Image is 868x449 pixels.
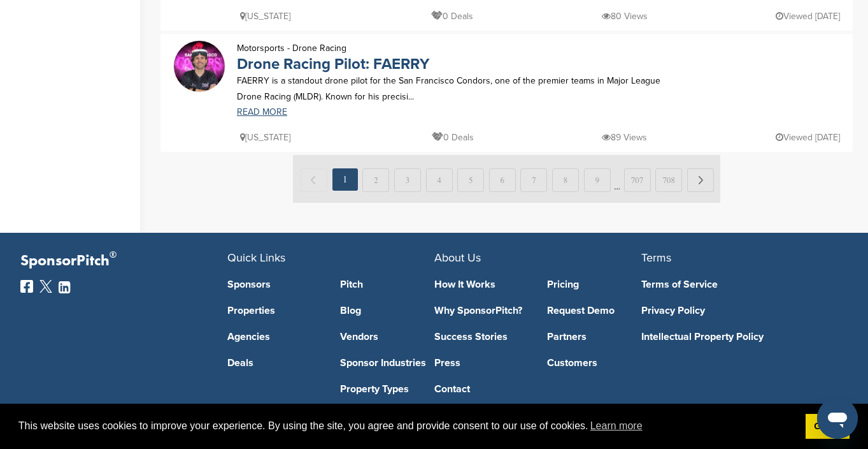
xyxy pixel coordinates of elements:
[602,8,648,24] p: 80 Views
[432,129,474,145] p: 0 Deals
[434,279,529,290] a: How It Works
[806,414,850,439] a: dismiss cookie message
[547,279,641,290] a: Pricing
[293,155,720,203] img: Paginate
[227,305,322,316] a: Properties
[227,332,322,342] a: Agencies
[18,416,795,436] span: This website uses cookies to improve your experience. By using the site, you agree and provide co...
[227,279,322,290] a: Sponsors
[20,252,227,270] p: SponsorPitch
[340,384,434,394] a: Property Types
[174,41,225,121] img: Individual poster 2
[110,247,117,263] span: ®
[20,280,33,293] img: Facebook
[237,55,429,73] a: Drone Racing Pilot: FAERRY
[547,358,641,368] a: Customers
[340,358,434,368] a: Sponsor Industries
[588,416,644,436] a: learn more about cookies
[227,251,285,265] span: Quick Links
[237,73,673,105] p: FAERRY is a standout drone pilot for the San Francisco Condors, one of the premier teams in Major...
[434,332,529,342] a: Success Stories
[434,305,529,316] a: Why SponsorPitch?
[817,398,858,439] iframe: Button to launch messaging window
[434,251,481,265] span: About Us
[547,305,641,316] a: Request Demo
[240,8,290,24] p: [US_STATE]
[641,305,829,316] a: Privacy Policy
[641,279,829,290] a: Terms of Service
[434,384,529,394] a: Contact
[39,280,52,293] img: Twitter
[776,129,840,145] p: Viewed [DATE]
[776,8,840,24] p: Viewed [DATE]
[240,129,290,145] p: [US_STATE]
[237,108,673,117] a: READ MORE
[641,332,829,342] a: Intellectual Property Policy
[340,279,434,290] a: Pitch
[227,358,322,368] a: Deals
[434,358,529,368] a: Press
[641,251,671,265] span: Terms
[431,8,473,24] p: 0 Deals
[340,305,434,316] a: Blog
[547,332,641,342] a: Partners
[340,332,434,342] a: Vendors
[237,40,429,56] p: Motorsports - Drone Racing
[602,129,647,145] p: 89 Views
